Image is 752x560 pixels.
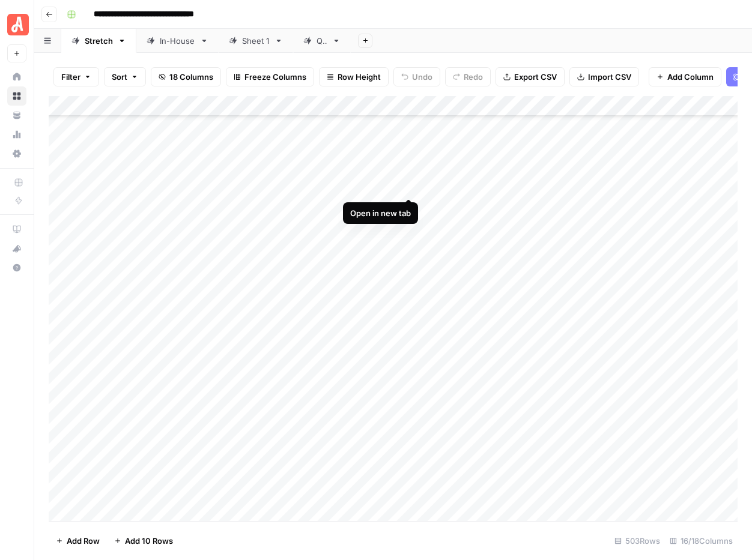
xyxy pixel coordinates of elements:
a: AirOps Academy [7,220,26,239]
span: Add Row [67,535,100,547]
div: 503 Rows [610,531,665,550]
span: 18 Columns [169,71,213,83]
button: Sort [104,67,146,86]
button: Workspace: Angi [7,10,26,40]
div: 16/18 Columns [665,531,738,550]
button: Import CSV [569,67,639,86]
a: Your Data [7,106,26,125]
div: Stretch [85,35,113,47]
button: Freeze Columns [226,67,314,86]
div: In-House [160,35,195,47]
button: Add 10 Rows [107,531,180,550]
button: Filter [53,67,99,86]
a: In-House [136,29,219,53]
button: Help + Support [7,258,26,277]
a: QA [293,29,351,53]
button: Row Height [319,67,389,86]
span: Freeze Columns [244,71,306,83]
span: Import CSV [588,71,631,83]
button: Export CSV [496,67,565,86]
div: Sheet 1 [242,35,270,47]
button: 18 Columns [151,67,221,86]
button: Add Column [649,67,721,86]
div: What's new? [8,239,26,257]
span: Redo [464,71,483,83]
button: What's new? [7,239,26,258]
div: QA [317,35,327,47]
a: Sheet 1 [219,29,293,53]
span: Row Height [338,71,381,83]
a: Browse [7,86,26,106]
span: Export CSV [514,71,557,83]
span: Filter [61,71,80,83]
a: Usage [7,125,26,144]
span: Undo [412,71,432,83]
span: Add 10 Rows [125,535,173,547]
a: Stretch [61,29,136,53]
span: Add Column [667,71,714,83]
span: Sort [112,71,127,83]
button: Redo [445,67,491,86]
a: Settings [7,144,26,163]
button: Undo [393,67,440,86]
button: Add Row [49,531,107,550]
img: Angi Logo [7,14,29,35]
div: Open in new tab [350,207,411,219]
a: Home [7,67,26,86]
